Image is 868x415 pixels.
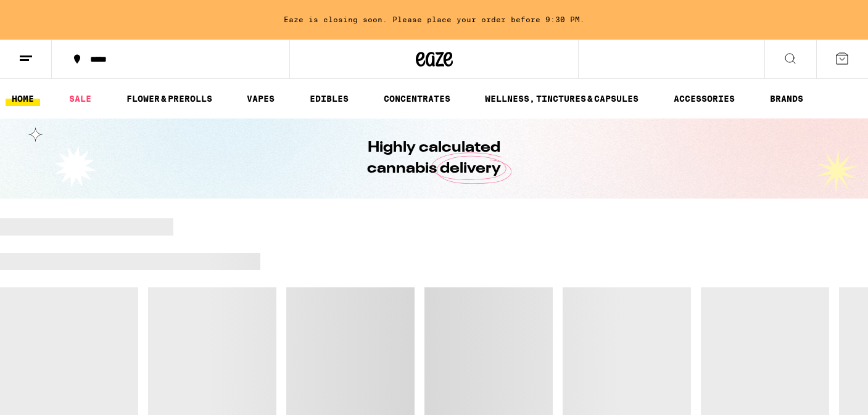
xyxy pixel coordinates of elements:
a: VAPES [241,91,281,106]
a: BRANDS [764,91,809,106]
a: CONCENTRATES [378,91,457,106]
a: HOME [6,91,40,106]
a: ACCESSORIES [668,91,741,106]
h1: Highly calculated cannabis delivery [333,138,536,179]
a: FLOWER & PREROLLS [120,91,218,106]
a: WELLNESS, TINCTURES & CAPSULES [479,91,645,106]
a: EDIBLES [304,91,355,106]
a: SALE [63,91,97,106]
